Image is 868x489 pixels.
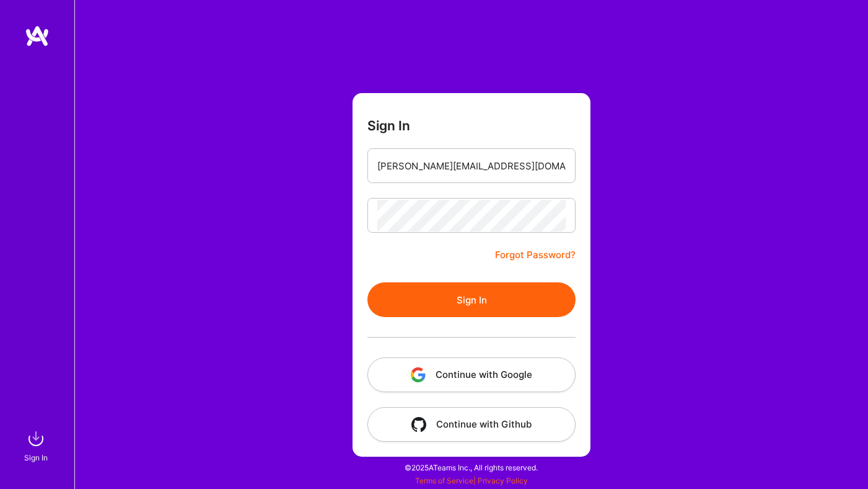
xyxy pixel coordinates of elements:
img: icon [411,417,426,432]
a: Forgot Password? [495,248,576,262]
button: Sign In [367,282,576,317]
input: Email... [377,150,566,182]
a: sign inSign In [26,426,48,464]
button: Continue with Google [367,357,576,392]
img: sign in [24,426,48,451]
h3: Sign In [367,118,410,133]
button: Continue with Github [367,407,576,442]
img: logo [25,25,50,47]
a: Privacy Policy [478,476,528,485]
div: © 2025 ATeams Inc., All rights reserved. [74,452,868,483]
a: Terms of Service [415,476,473,485]
div: Sign In [24,451,48,464]
img: icon [411,367,426,382]
span: | [415,476,528,485]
